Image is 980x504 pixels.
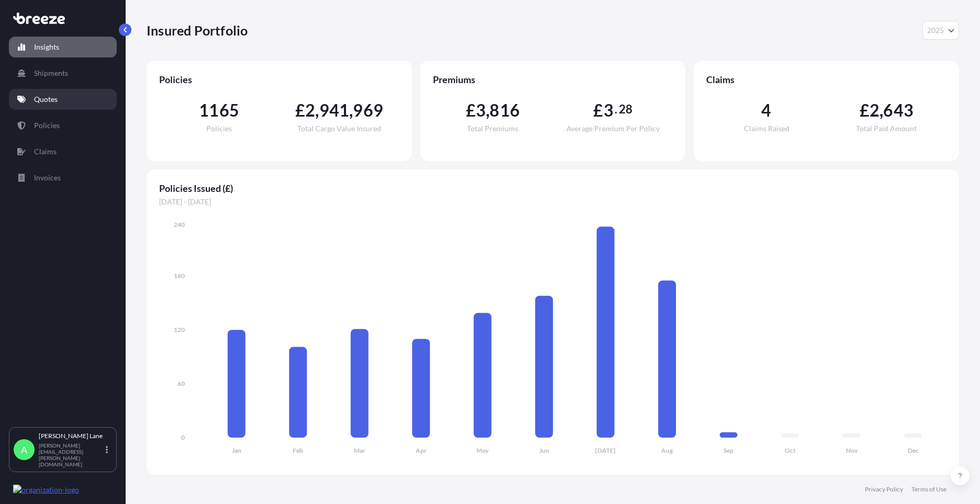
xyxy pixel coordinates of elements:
[489,102,520,119] span: 816
[34,42,59,52] p: Insights
[661,446,673,454] tspan: Aug
[354,446,365,454] tspan: Mar
[911,485,946,494] a: Terms of Use
[181,433,185,441] tspan: 0
[883,102,914,119] span: 643
[870,102,879,119] span: 2
[34,68,68,78] p: Shipments
[486,102,489,119] span: ,
[159,182,946,194] span: Policies Issued (£)
[349,102,353,119] span: ,
[174,326,185,334] tspan: 120
[433,73,673,86] span: Premiums
[34,120,60,131] p: Policies
[856,125,917,132] span: Total Paid Amount
[34,173,61,183] p: Invoices
[927,25,944,36] span: 2025
[723,446,733,454] tspan: Sep
[319,102,350,119] span: 941
[879,102,883,119] span: ,
[466,102,476,119] span: £
[315,102,319,119] span: ,
[297,125,381,132] span: Total Cargo Value Insured
[177,380,185,387] tspan: 60
[865,485,903,494] a: Privacy Policy
[353,102,383,119] span: 969
[476,446,489,454] tspan: May
[9,89,117,110] a: Quotes
[860,102,870,119] span: £
[9,115,117,136] a: Policies
[13,485,79,495] img: organization-logo
[293,446,303,454] tspan: Feb
[305,102,315,119] span: 2
[39,442,104,467] p: [PERSON_NAME][EMAIL_ADDRESS][PERSON_NAME][DOMAIN_NAME]
[159,73,399,86] span: Policies
[846,446,858,454] tspan: Nov
[199,102,239,119] span: 1165
[9,167,117,188] a: Invoices
[416,446,427,454] tspan: Apr
[615,105,617,113] span: .
[9,37,117,58] a: Insights
[604,102,614,119] span: 3
[159,197,946,207] span: [DATE] - [DATE]
[476,102,486,119] span: 3
[566,125,660,132] span: Average Premium Per Policy
[467,125,518,132] span: Total Premiums
[922,21,959,40] button: Year Selector
[174,272,185,280] tspan: 180
[232,446,241,454] tspan: Jan
[619,105,632,113] span: 28
[295,102,305,119] span: £
[39,432,104,440] p: [PERSON_NAME] Lane
[744,125,789,132] span: Claims Raised
[595,446,616,454] tspan: [DATE]
[206,125,232,132] span: Policies
[174,221,185,228] tspan: 240
[706,73,946,86] span: Claims
[785,446,796,454] tspan: Oct
[9,141,117,162] a: Claims
[593,102,603,119] span: £
[908,446,919,454] tspan: Dec
[539,446,549,454] tspan: Jun
[147,22,248,39] p: Insured Portfolio
[34,146,57,157] p: Claims
[21,444,27,455] span: A
[761,102,771,119] span: 4
[34,94,58,105] p: Quotes
[9,63,117,84] a: Shipments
